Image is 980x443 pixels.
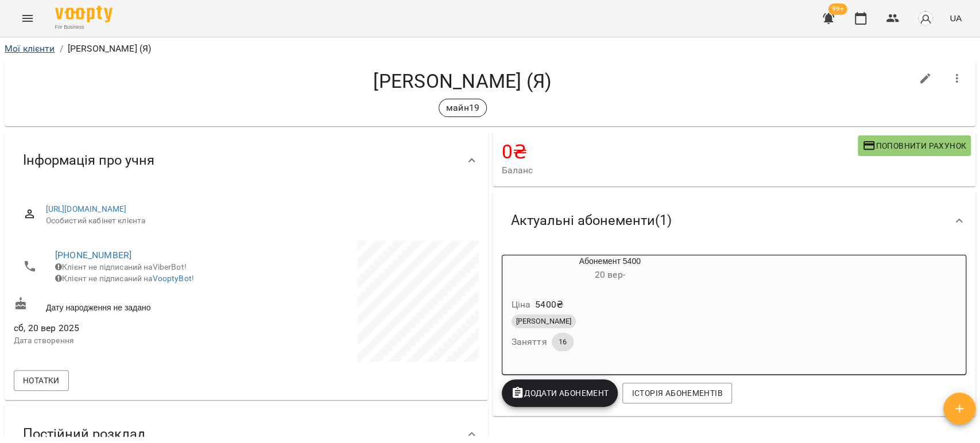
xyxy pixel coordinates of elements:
nav: breadcrumb [5,42,975,56]
a: [URL][DOMAIN_NAME] [46,204,127,213]
span: Інформація про учня [23,151,154,169]
a: Мої клієнти [5,43,55,54]
p: 5400 ₴ [535,298,563,312]
div: Дату народження не задано [11,294,246,316]
h6: Заняття [512,334,547,350]
span: Поповнити рахунок [862,139,966,153]
div: Абонемент 5400 [502,255,718,283]
button: Додати Абонемент [502,379,618,407]
p: майн19 [446,101,479,115]
span: Баланс [502,164,858,177]
img: Voopty Logo [55,6,113,22]
h4: [PERSON_NAME] (Я) [14,69,912,93]
a: [PHONE_NUMBER] [55,250,131,261]
span: Особистий кабінет клієнта [46,215,470,227]
button: Поповнити рахунок [858,135,971,156]
span: Клієнт не підписаний на ViberBot! [55,262,187,271]
h6: Ціна [512,297,531,313]
span: 20 вер - [595,269,625,280]
button: UA [945,7,966,29]
span: Постійний розклад [23,425,145,443]
span: UA [950,12,962,24]
p: [PERSON_NAME] (Я) [68,42,152,56]
span: Клієнт не підписаний на ! [55,274,194,283]
span: 99+ [828,3,847,15]
button: Нотатки [14,370,69,391]
li: / [60,42,63,56]
div: Інформація про учня [5,131,488,190]
span: Історія абонементів [632,386,722,400]
span: Нотатки [23,374,60,387]
button: Історія абонементів [622,383,731,403]
div: майн19 [439,99,487,117]
button: Menu [14,5,41,32]
p: Дата створення [14,335,244,347]
h4: 0 ₴ [502,140,858,164]
a: VooptyBot [153,274,192,283]
span: Актуальні абонементи ( 1 ) [511,212,672,230]
span: For Business [55,24,113,31]
span: [PERSON_NAME] [512,316,576,327]
button: Абонемент 540020 вер- Ціна5400₴[PERSON_NAME]Заняття16 [502,255,718,365]
span: Додати Абонемент [511,386,609,400]
span: сб, 20 вер 2025 [14,321,244,335]
span: 16 [552,337,574,347]
div: Актуальні абонементи(1) [493,191,976,250]
img: avatar_s.png [917,10,933,26]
